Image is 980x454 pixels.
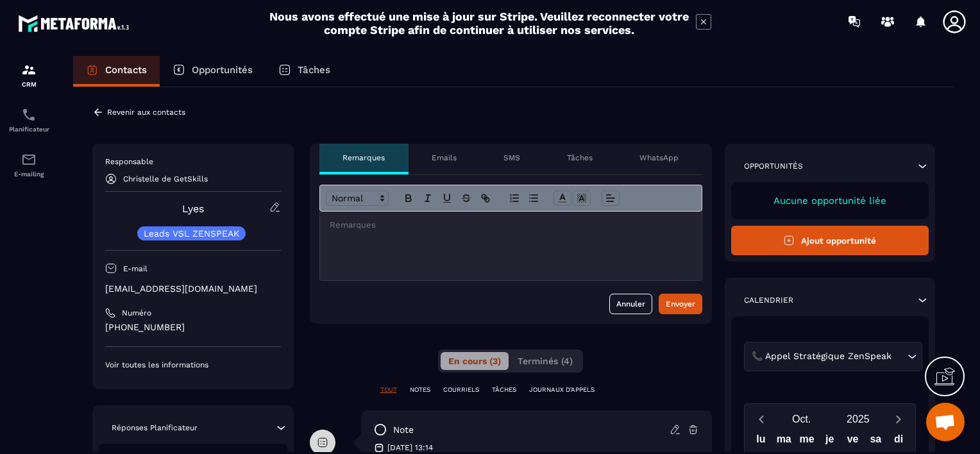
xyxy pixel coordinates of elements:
p: [PHONE_NUMBER] [105,321,281,333]
p: E-mail [123,264,148,274]
button: Next month [886,410,910,428]
a: formationformationCRM [3,53,55,97]
p: Leads VSL ZENSPEAK [144,229,239,238]
h2: Nous avons effectué une mise à jour sur Stripe. Veuillez reconnecter votre compte Stripe afin de ... [269,10,689,37]
p: NOTES [410,385,430,394]
div: Envoyer [666,298,695,310]
img: scheduler [21,107,37,122]
p: Emails [432,153,457,163]
a: schedulerschedulerPlanificateur [3,97,55,142]
img: email [21,152,37,167]
a: Tâches [266,56,343,87]
p: [EMAIL_ADDRESS][DOMAIN_NAME] [105,283,281,295]
div: sa [864,430,887,453]
p: E-mailing [3,171,55,178]
p: Opportunités [192,64,253,76]
span: Terminés (4) [518,356,573,366]
a: Lyes [182,203,204,215]
input: Search for option [895,349,904,364]
p: [DATE] 13:14 [387,442,433,453]
button: Open years overlay [830,408,886,430]
img: formation [21,62,37,78]
p: TOUT [380,385,397,394]
p: Tâches [298,64,330,76]
a: Opportunités [160,56,266,87]
p: Aucune opportunité liée [744,195,917,206]
p: Calendrier [744,295,793,305]
button: Previous month [750,410,773,428]
p: Responsable [105,156,281,167]
a: Contacts [73,56,160,87]
p: SMS [503,153,520,163]
div: Search for option [744,342,922,371]
p: Tâches [567,153,593,163]
button: Envoyer [659,294,702,314]
p: CRM [3,81,55,88]
img: logo [18,12,133,35]
p: Numéro [122,308,151,318]
button: Annuler [609,294,652,314]
div: ve [841,430,865,453]
p: Contacts [105,64,147,76]
div: ma [772,430,795,453]
p: Opportunités [744,161,803,171]
a: emailemailE-mailing [3,142,55,187]
p: Remarques [342,153,385,163]
div: lu [750,430,773,453]
p: Planificateur [3,126,55,133]
button: Open months overlay [773,408,830,430]
button: Terminés (4) [510,352,580,370]
div: je [818,430,841,453]
p: note [393,424,414,436]
button: Ajout opportunité [731,226,929,255]
p: COURRIELS [443,385,479,394]
p: TÂCHES [492,385,516,394]
span: En cours (3) [448,356,501,366]
p: Christelle de GetSkills [123,174,208,183]
div: me [795,430,818,453]
p: WhatsApp [639,153,679,163]
div: Ouvrir le chat [926,403,965,441]
p: Voir toutes les informations [105,360,281,370]
span: 📞 Appel Stratégique ZenSpeak [749,349,895,364]
p: Revenir aux contacts [107,108,185,117]
div: di [887,430,910,453]
p: JOURNAUX D'APPELS [529,385,595,394]
p: Réponses Planificateur [112,423,198,433]
button: En cours (3) [441,352,509,370]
